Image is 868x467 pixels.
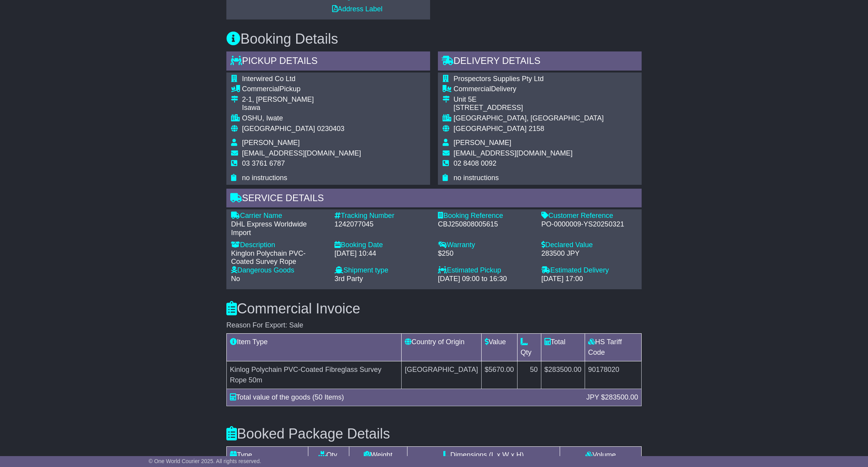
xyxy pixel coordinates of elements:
div: Warranty [438,241,534,249]
td: Total [541,334,585,361]
span: [GEOGRAPHIC_DATA] [242,125,315,133]
div: Estimated Delivery [541,266,637,275]
div: CBJ250808005615 [438,220,534,229]
span: Prospectors Supplies Pty Ltd [454,75,544,83]
td: Type [227,446,308,463]
span: Commercial [454,85,491,93]
div: Customer Reference [541,212,637,220]
div: Kinglon Polychain PVC-Coated Survey Rope [231,249,327,266]
td: 50 [517,361,541,389]
div: Unit 5E [454,96,604,104]
div: [GEOGRAPHIC_DATA], [GEOGRAPHIC_DATA] [454,114,604,123]
span: 03 3761 6787 [242,159,285,167]
span: Commercial [242,85,279,93]
td: Dimensions (L x W x H) [407,446,560,463]
div: [DATE] 17:00 [541,275,637,283]
span: [EMAIL_ADDRESS][DOMAIN_NAME] [454,149,573,157]
span: [GEOGRAPHIC_DATA] [454,125,526,133]
div: Tracking Number [334,212,430,220]
td: Item Type [227,334,402,361]
div: 1242077045 [334,220,430,229]
div: Shipment type [334,266,430,275]
a: Address Label [332,5,382,13]
div: Dangerous Goods [231,266,327,275]
td: 90178020 [585,361,641,389]
div: Declared Value [541,241,637,249]
div: Estimated Pickup [438,266,534,275]
td: Country of Origin [402,334,481,361]
div: Pickup Details [226,51,430,73]
div: PO-0000009-YS20250321 [541,220,637,229]
span: 2158 [528,125,544,133]
span: © One World Courier 2025. All rights reserved. [149,458,261,464]
div: [STREET_ADDRESS] [454,104,604,112]
span: 3rd Party [334,275,363,283]
span: no instructions [242,174,287,182]
span: [EMAIL_ADDRESS][DOMAIN_NAME] [242,149,361,157]
div: Reason For Export: Sale [226,321,642,330]
span: Interwired Co Ltd [242,75,295,83]
span: No [231,275,240,283]
div: Isawa [242,104,361,112]
td: $5670.00 [481,361,517,389]
div: Description [231,241,327,249]
td: $283500.00 [541,361,585,389]
span: 02 8408 0092 [454,159,496,167]
span: [PERSON_NAME] [242,139,300,147]
div: [DATE] 09:00 to 16:30 [438,275,534,283]
h3: Booked Package Details [226,426,642,442]
div: Delivery Details [438,51,642,73]
h3: Booking Details [226,31,642,47]
span: no instructions [454,174,499,182]
div: JPY $283500.00 [582,392,642,403]
div: Booking Date [334,241,430,249]
td: Weight [349,446,407,463]
td: [GEOGRAPHIC_DATA] [402,361,481,389]
div: Service Details [226,189,642,210]
td: Qty [517,334,541,361]
div: Booking Reference [438,212,534,220]
td: HS Tariff Code [585,334,641,361]
div: [DATE] 10:44 [334,249,430,258]
td: Kinlog Polychain PVC-Coated Fibreglass Survey Rope 50m [227,361,402,389]
div: OSHU, Iwate [242,114,361,123]
td: Volume [560,446,641,463]
div: DHL Express Worldwide Import [231,220,327,237]
div: 283500 JPY [541,249,637,258]
td: Value [481,334,517,361]
span: [PERSON_NAME] [454,139,511,147]
td: Qty. [308,446,349,463]
div: Pickup [242,85,361,94]
div: Delivery [454,85,604,94]
div: 2-1, [PERSON_NAME] [242,96,361,104]
div: Carrier Name [231,212,327,220]
div: Total value of the goods (50 Items) [226,392,582,403]
div: $250 [438,249,534,258]
h3: Commercial Invoice [226,301,642,317]
span: 0230403 [317,125,344,133]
